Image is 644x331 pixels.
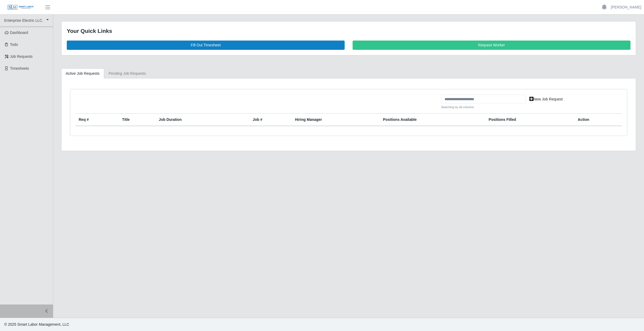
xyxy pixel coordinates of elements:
[250,114,292,126] th: Job #
[10,54,33,59] span: Job Requests
[292,114,380,126] th: Hiring Manager
[10,42,18,47] span: Todo
[575,114,622,126] th: Action
[10,30,28,35] span: Dashboard
[75,114,119,126] th: Req #
[104,68,150,79] a: Pending Job Requests
[441,105,526,109] small: Searching by all columns
[4,322,69,326] span: © 2025 Smart Labor Management, LLC
[7,5,34,10] img: SLM Logo
[67,27,630,35] div: Your Quick Links
[156,114,233,126] th: Job Duration
[380,114,485,126] th: Positions Available
[486,114,575,126] th: Positions Filled
[611,5,641,10] a: [PERSON_NAME]
[526,95,566,104] a: New Job Request
[61,68,104,79] a: Active Job Requests
[10,66,29,70] span: Timesheets
[353,41,630,50] a: Request Worker
[67,41,345,50] a: Fill Out Timesheet
[119,114,156,126] th: Title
